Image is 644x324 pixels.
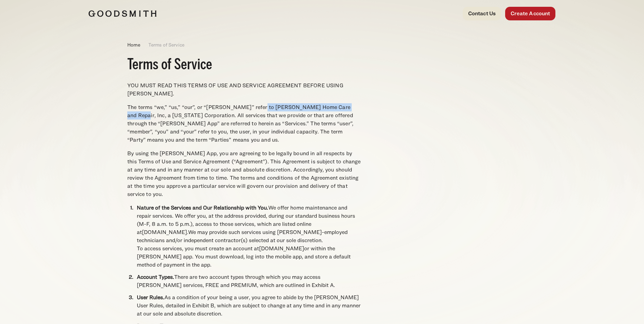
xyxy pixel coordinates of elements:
[137,293,361,318] li: As a condition of your being a user, you agree to abide by the [PERSON_NAME] User Rules, detailed...
[148,41,184,49] p: Terms of Service
[127,41,140,48] a: Home
[137,294,164,301] strong: User Rules.
[127,149,361,198] p: By using the [PERSON_NAME] App, you are agreeing to be legally bound in all respects by this Term...
[127,103,361,144] p: The terms “we,” “us,” “our”, or “[PERSON_NAME]” refer to [PERSON_NAME] Home Care and Repair, Inc,...
[137,204,361,269] li: We offer home maintenance and repair services. We offer you, at the address provided, during our ...
[127,41,140,49] p: Home
[137,204,268,211] strong: Nature of the Services and Our Relationship with You.
[137,273,361,289] li: There are two account types through which you may access [PERSON_NAME] services, FREE and PREMIUM...
[259,245,304,252] a: [DOMAIN_NAME]
[89,10,157,17] img: Goodsmith
[463,7,501,20] a: Contact Us
[127,57,361,73] h2: Terms of Service
[505,7,555,20] a: Create Account
[127,82,361,98] p: YOU MUST READ THIS TERMS OF USE AND SERVICE AGREEMENT BEFORE USING [PERSON_NAME].
[137,274,174,280] strong: Account Types.
[142,229,187,235] a: [DOMAIN_NAME]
